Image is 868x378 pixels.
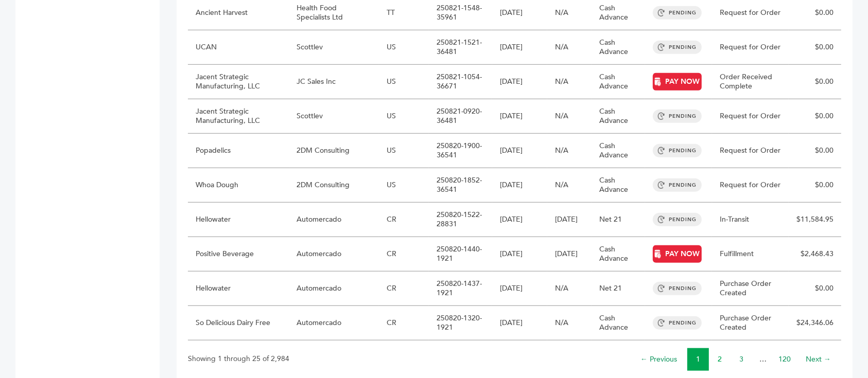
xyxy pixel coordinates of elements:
[289,30,379,65] td: Scottlev
[696,354,700,364] a: 1
[653,282,702,295] span: PENDING
[712,30,789,65] td: Request for Order
[188,134,289,168] td: Popadelics
[789,65,841,99] td: $0.00
[712,65,789,99] td: Order Received Complete
[492,168,547,203] td: [DATE]
[789,99,841,134] td: $0.00
[429,65,492,99] td: 250821-1054-36671
[547,134,592,168] td: N/A
[188,237,289,272] td: Positive Beverage
[492,30,547,65] td: [DATE]
[188,353,289,365] p: Showing 1 through 25 of 2,984
[789,237,841,272] td: $2,468.43
[712,306,789,340] td: Purchase Order Created
[653,316,702,330] span: PENDING
[289,272,379,306] td: Automercado
[592,272,645,306] td: Net 21
[547,65,592,99] td: N/A
[188,168,289,203] td: Whoa Dough
[188,30,289,65] td: UCAN
[547,203,592,237] td: [DATE]
[188,203,289,237] td: Hellowater
[592,134,645,168] td: Cash Advance
[789,134,841,168] td: $0.00
[379,272,429,306] td: CR
[712,203,789,237] td: In-Transit
[653,213,702,226] span: PENDING
[379,134,429,168] td: US
[379,99,429,134] td: US
[188,99,289,134] td: Jacent Strategic Manufacturing, LLC
[289,134,379,168] td: 2DM Consulting
[492,99,547,134] td: [DATE]
[592,30,645,65] td: Cash Advance
[379,306,429,340] td: CR
[592,306,645,340] td: Cash Advance
[188,306,289,340] td: So Delicious Dairy Free
[806,354,831,364] a: Next →
[653,144,702,157] span: PENDING
[592,65,645,99] td: Cash Advance
[547,99,592,134] td: N/A
[653,73,702,91] a: PAY NOW
[492,306,547,340] td: [DATE]
[547,272,592,306] td: N/A
[289,306,379,340] td: Automercado
[653,245,702,263] a: PAY NOW
[739,354,743,364] a: 3
[547,30,592,65] td: N/A
[712,168,789,203] td: Request for Order
[429,272,492,306] td: 250820-1437-1921
[789,272,841,306] td: $0.00
[429,99,492,134] td: 250821-0920-36481
[778,354,791,364] a: 120
[592,203,645,237] td: Net 21
[492,65,547,99] td: [DATE]
[789,306,841,340] td: $24,346.06
[379,65,429,99] td: US
[653,178,702,192] span: PENDING
[712,134,789,168] td: Request for Order
[188,272,289,306] td: Hellowater
[789,168,841,203] td: $0.00
[712,272,789,306] td: Purchase Order Created
[640,354,677,364] a: ← Previous
[429,30,492,65] td: 250821-1521-36481
[429,168,492,203] td: 250820-1852-36541
[653,6,702,20] span: PENDING
[379,203,429,237] td: CR
[547,168,592,203] td: N/A
[592,99,645,134] td: Cash Advance
[752,348,774,371] li: …
[718,354,722,364] a: 2
[547,306,592,340] td: N/A
[712,237,789,272] td: Fulfillment
[492,237,547,272] td: [DATE]
[379,237,429,272] td: CR
[653,110,702,123] span: PENDING
[653,41,702,54] span: PENDING
[492,272,547,306] td: [DATE]
[188,65,289,99] td: Jacent Strategic Manufacturing, LLC
[712,99,789,134] td: Request for Order
[289,65,379,99] td: JC Sales Inc
[289,203,379,237] td: Automercado
[289,99,379,134] td: Scottlev
[547,237,592,272] td: [DATE]
[429,237,492,272] td: 250820-1440-1921
[379,30,429,65] td: US
[592,168,645,203] td: Cash Advance
[789,203,841,237] td: $11,584.95
[429,134,492,168] td: 250820-1900-36541
[592,237,645,272] td: Cash Advance
[379,168,429,203] td: US
[492,134,547,168] td: [DATE]
[289,237,379,272] td: Automercado
[429,203,492,237] td: 250820-1522-28831
[429,306,492,340] td: 250820-1320-1921
[492,203,547,237] td: [DATE]
[289,168,379,203] td: 2DM Consulting
[789,30,841,65] td: $0.00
